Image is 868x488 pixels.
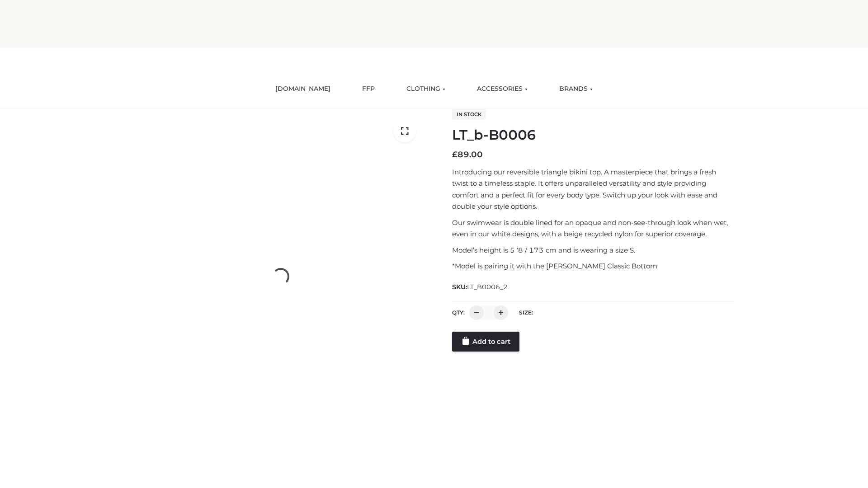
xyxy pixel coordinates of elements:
a: BRANDS [552,79,599,99]
a: FFP [355,79,382,99]
p: Our swimwear is double lined for an opaque and non-see-through look when wet, even in our white d... [452,217,734,240]
p: *Model is pairing it with the [PERSON_NAME] Classic Bottom [452,260,734,272]
span: LT_B0006_2 [467,283,508,291]
p: Model’s height is 5 ‘8 / 173 cm and is wearing a size S. [452,244,734,256]
span: £ [452,150,458,160]
label: Size: [519,309,533,316]
p: Introducing our reversible triangle bikini top. A masterpiece that brings a fresh twist to a time... [452,166,734,212]
bdi: 89.00 [452,150,483,160]
a: CLOTHING [400,79,452,99]
label: QTY: [452,309,465,316]
a: Add to cart [452,332,519,352]
a: [DOMAIN_NAME] [269,79,337,99]
h1: LT_b-B0006 [452,127,734,143]
span: In stock [452,109,486,120]
span: SKU: [452,282,509,292]
a: ACCESSORIES [470,79,534,99]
